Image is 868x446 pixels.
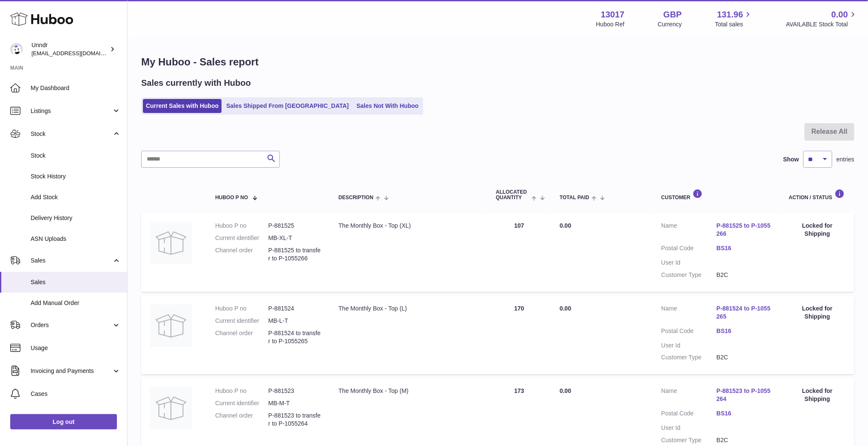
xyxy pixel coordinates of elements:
[789,305,846,321] div: Locked for Shipping
[215,329,268,345] dt: Channel order
[31,152,121,160] span: Stock
[786,20,858,28] span: AVAILABLE Stock Total
[661,436,717,444] dt: Customer Type
[31,299,121,307] span: Add Manual Order
[31,344,121,352] span: Usage
[268,305,322,313] dd: P-881524
[717,327,772,335] a: BS16
[717,222,772,238] a: P-881525 to P-1055266
[268,412,322,428] dd: P-881523 to transfer to P-1055264
[717,353,772,361] dd: B2C
[31,130,112,138] span: Stock
[560,195,589,200] span: Total paid
[10,43,23,56] img: sofiapanwar@gmail.com
[661,222,717,240] dt: Name
[717,244,772,252] a: BS16
[268,387,322,395] dd: P-881523
[10,414,117,429] a: Log out
[150,305,192,347] img: no-photo.jpg
[31,235,121,243] span: ASN Uploads
[150,222,192,264] img: no-photo.jpg
[268,246,322,263] dd: P-881525 to transfer to P-1055266
[789,222,846,238] div: Locked for Shipping
[150,387,192,429] img: no-photo.jpg
[215,195,248,200] span: Huboo P no
[837,155,854,164] span: entries
[339,387,479,395] div: The Monthly Box - Top (M)
[339,305,479,313] div: The Monthly Box - Top (L)
[661,305,717,323] dt: Name
[215,317,268,325] dt: Current identifier
[661,327,717,337] dt: Postal Code
[661,342,717,350] dt: User Id
[268,222,322,230] dd: P-881525
[783,155,799,164] label: Show
[31,50,125,56] span: [EMAIL_ADDRESS][DOMAIN_NAME]
[31,257,112,265] span: Sales
[31,214,121,222] span: Delivery History
[596,20,625,28] div: Huboo Ref
[31,172,121,181] span: Stock History
[141,55,854,69] h1: My Huboo - Sales report
[215,246,268,263] dt: Channel order
[215,399,268,407] dt: Current identifier
[715,9,753,28] a: 131.96 Total sales
[31,193,121,201] span: Add Stock
[661,259,717,267] dt: User Id
[339,222,479,230] div: The Monthly Box - Top (XL)
[215,305,268,313] dt: Huboo P no
[789,189,846,200] div: Action / Status
[143,99,222,113] a: Current Sales with Huboo
[560,305,571,312] span: 0.00
[31,41,108,57] div: Unndr
[560,222,571,229] span: 0.00
[215,412,268,428] dt: Channel order
[31,390,121,398] span: Cases
[353,99,421,113] a: Sales Not With Huboo
[268,399,322,407] dd: MB-M-T
[789,387,846,403] div: Locked for Shipping
[339,195,373,200] span: Description
[31,367,112,375] span: Invoicing and Payments
[661,244,717,254] dt: Postal Code
[487,296,551,374] td: 170
[661,353,717,361] dt: Customer Type
[268,317,322,325] dd: MB-L-T
[31,84,121,92] span: My Dashboard
[215,222,268,230] dt: Huboo P no
[223,99,352,113] a: Sales Shipped From [GEOGRAPHIC_DATA]
[268,234,322,242] dd: MB-XL-T
[31,278,121,286] span: Sales
[717,387,772,403] a: P-881523 to P-1055264
[717,305,772,321] a: P-881524 to P-1055265
[658,20,682,28] div: Currency
[601,9,625,20] strong: 13017
[715,20,753,28] span: Total sales
[661,424,717,432] dt: User Id
[31,107,112,115] span: Listings
[717,409,772,418] a: BS16
[717,436,772,444] dd: B2C
[141,77,251,89] h2: Sales currently with Huboo
[663,9,682,20] strong: GBP
[661,189,772,200] div: Customer
[487,213,551,291] td: 107
[215,387,268,395] dt: Huboo P no
[661,387,717,405] dt: Name
[268,329,322,345] dd: P-881524 to transfer to P-1055265
[717,9,743,20] span: 131.96
[215,234,268,242] dt: Current identifier
[661,271,717,279] dt: Customer Type
[496,189,529,200] span: ALLOCATED Quantity
[786,9,858,28] a: 0.00 AVAILABLE Stock Total
[661,409,717,420] dt: Postal Code
[560,387,571,394] span: 0.00
[31,321,112,329] span: Orders
[831,9,848,20] span: 0.00
[717,271,772,279] dd: B2C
